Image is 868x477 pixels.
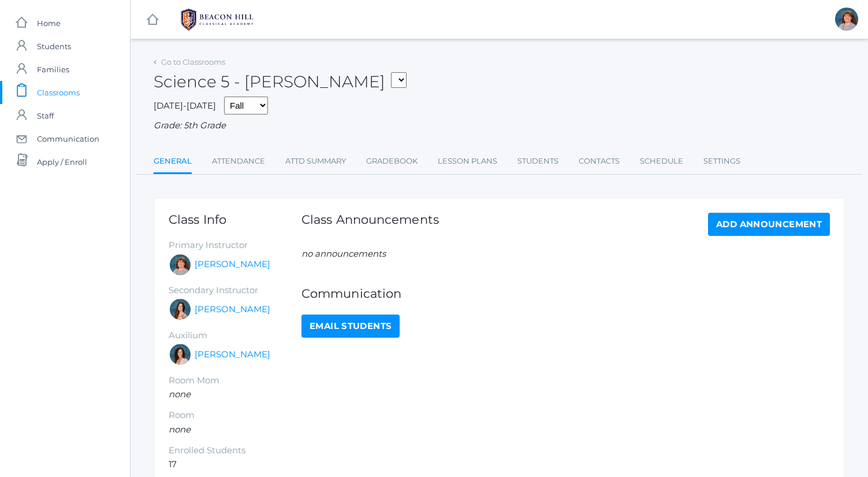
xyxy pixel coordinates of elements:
[169,241,301,250] h5: Primary Instructor
[301,315,400,338] a: Email Students
[37,127,99,150] span: Communication
[169,376,301,386] h5: Room Mom
[37,12,61,35] span: Home
[212,150,265,173] a: Attendance
[169,331,301,341] h5: Auxilium
[366,150,418,173] a: Gradebook
[703,150,740,173] a: Settings
[174,5,260,34] img: 1_BHCALogos-05.png
[154,73,407,91] h2: Science 5 - [PERSON_NAME]
[301,287,830,300] h1: Communication
[169,424,191,435] em: none
[169,213,301,226] h1: Class Info
[169,446,301,456] h5: Enrolled Students
[154,100,216,111] span: [DATE]-[DATE]
[517,150,558,173] a: Students
[154,150,192,175] a: General
[835,8,858,31] div: Sarah Bence
[169,343,192,366] div: Cari Burke
[37,104,54,127] span: Staff
[301,248,386,259] em: no announcements
[195,258,270,271] a: [PERSON_NAME]
[37,35,71,58] span: Students
[285,150,346,173] a: Attd Summary
[37,150,87,173] span: Apply / Enroll
[169,253,192,276] div: Sarah Bence
[195,348,270,361] a: [PERSON_NAME]
[161,57,225,66] a: Go to Classrooms
[708,213,830,236] a: Add Announcement
[169,298,192,321] div: Rebecca Salazar
[37,81,80,104] span: Classrooms
[169,411,301,420] h5: Room
[438,150,497,173] a: Lesson Plans
[640,150,683,173] a: Schedule
[169,389,191,400] em: none
[154,119,845,132] div: Grade: 5th Grade
[195,303,270,316] a: [PERSON_NAME]
[169,458,301,471] li: 17
[37,58,69,81] span: Families
[301,213,439,233] h1: Class Announcements
[579,150,620,173] a: Contacts
[169,286,301,295] h5: Secondary Instructor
